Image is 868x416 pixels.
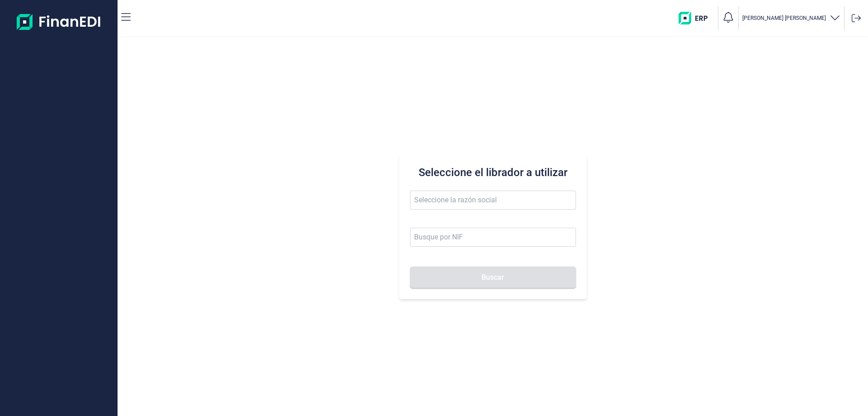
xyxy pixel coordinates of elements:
input: Seleccione la razón social [410,191,576,210]
p: [PERSON_NAME] [PERSON_NAME] [742,14,826,22]
img: erp [679,12,714,24]
button: [PERSON_NAME] [PERSON_NAME] [742,12,840,25]
h3: Seleccione el librador a utilizar [410,165,576,180]
span: Buscar [481,274,504,281]
button: Buscar [410,267,576,288]
img: Logo de aplicación [17,7,101,36]
input: Busque por NIF [410,228,576,247]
